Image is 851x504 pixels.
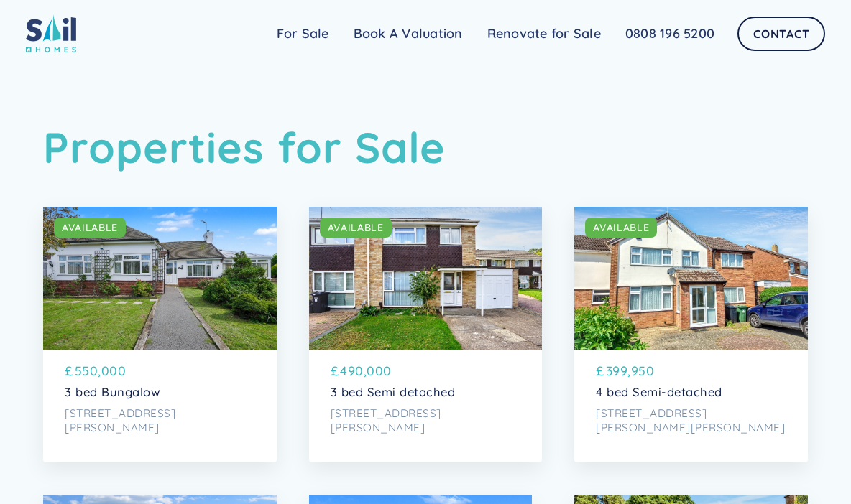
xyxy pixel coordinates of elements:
[613,19,727,48] a: 0808 196 5200
[264,19,341,48] a: For Sale
[75,361,126,381] p: 550,000
[26,14,76,52] img: sail home logo colored
[606,361,655,381] p: 399,950
[331,361,339,381] p: £
[475,19,613,48] a: Renovate for Sale
[574,207,808,462] a: AVAILABLE£399,9504 bed Semi-detached[STREET_ADDRESS][PERSON_NAME][PERSON_NAME]
[65,385,255,399] p: 3 bed Bungalow
[596,385,786,399] p: 4 bed Semi-detached
[596,406,786,435] p: [STREET_ADDRESS][PERSON_NAME][PERSON_NAME]
[737,17,825,51] a: Contact
[340,361,392,381] p: 490,000
[341,19,475,48] a: Book A Valuation
[65,361,73,381] p: £
[43,122,808,173] h1: Properties for Sale
[331,406,521,435] p: [STREET_ADDRESS][PERSON_NAME]
[43,207,277,462] a: AVAILABLE£550,0003 bed Bungalow[STREET_ADDRESS][PERSON_NAME]
[593,220,649,235] div: AVAILABLE
[331,385,521,399] p: 3 bed Semi detached
[65,406,255,435] p: [STREET_ADDRESS][PERSON_NAME]
[62,220,118,235] div: AVAILABLE
[596,361,604,381] p: £
[328,220,384,235] div: AVAILABLE
[309,207,543,462] a: AVAILABLE£490,0003 bed Semi detached[STREET_ADDRESS][PERSON_NAME]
